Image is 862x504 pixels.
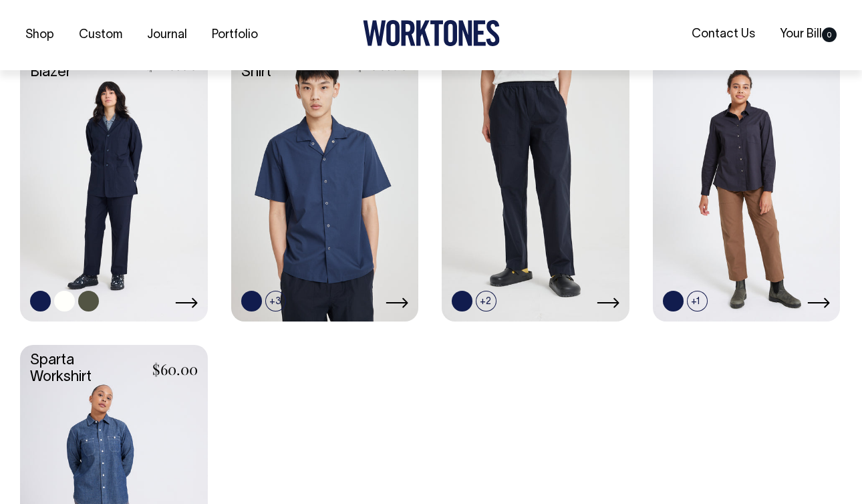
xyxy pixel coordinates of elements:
[476,291,496,311] span: +2
[142,24,192,46] a: Journal
[265,291,286,311] span: +3
[687,291,708,311] span: +1
[686,23,760,45] a: Contact Us
[74,24,128,46] a: Custom
[206,24,263,46] a: Portfolio
[20,24,59,46] a: Shop
[774,23,842,45] a: Your Bill0
[822,27,837,42] span: 0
